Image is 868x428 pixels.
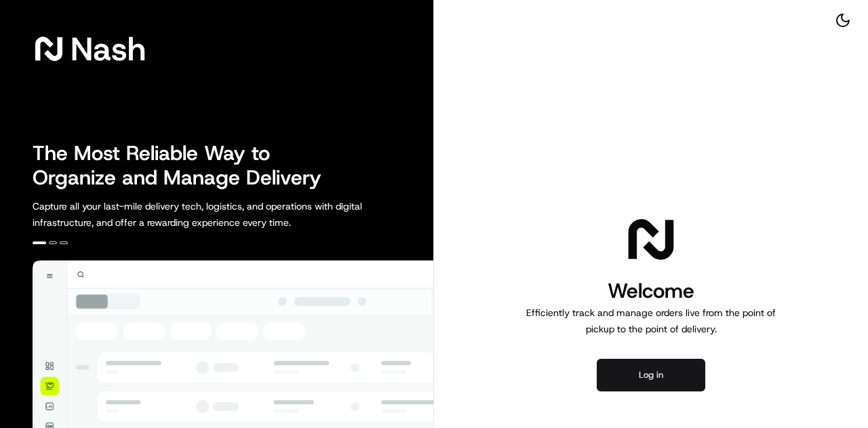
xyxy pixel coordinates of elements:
button: Log in [597,359,705,391]
h1: Welcome [521,277,781,305]
p: Efficiently track and manage orders live from the point of pickup to the point of delivery. [521,305,781,337]
p: Capture all your last-mile delivery tech, logistics, and operations with digital infrastructure, ... [33,198,423,231]
span: Nash [71,35,146,62]
h2: The Most Reliable Way to Organize and Manage Delivery [33,141,336,190]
